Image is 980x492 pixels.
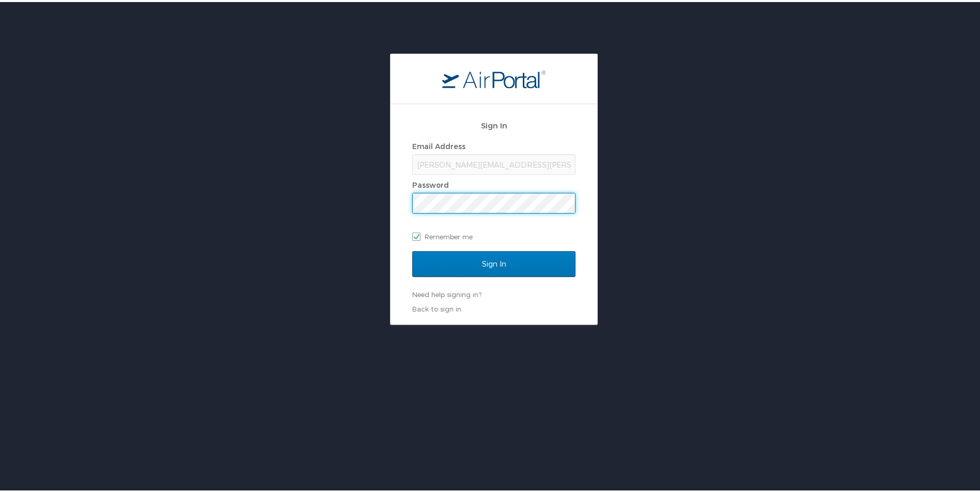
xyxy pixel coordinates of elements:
img: logo [442,68,546,86]
label: Email Address [412,140,465,149]
label: Remember me [412,227,575,242]
h2: Sign In [412,118,575,129]
input: Sign In [412,249,575,275]
a: Need help signing in? [412,288,481,297]
label: Password [412,178,449,187]
a: Back to sign in [412,303,461,311]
